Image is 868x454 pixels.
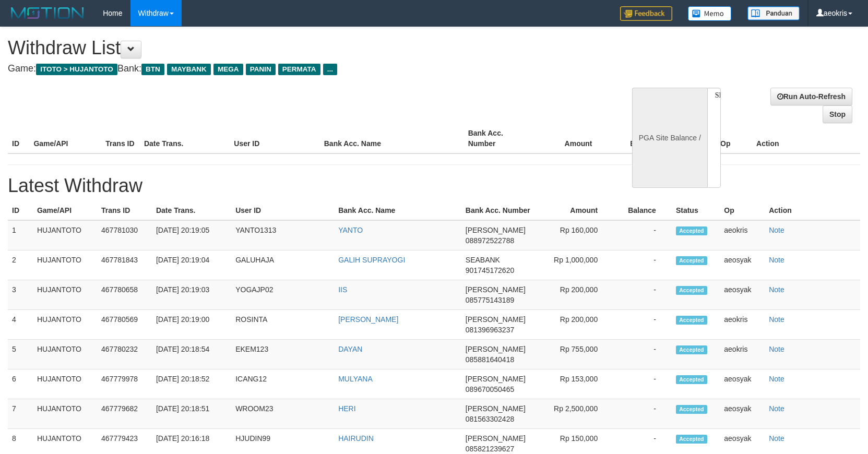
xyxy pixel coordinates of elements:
[613,220,672,250] td: -
[33,310,97,340] td: HUJANTOTO
[720,220,765,250] td: aeokris
[545,280,614,310] td: Rp 200,000
[613,201,672,220] th: Balance
[676,345,707,354] span: Accepted
[720,201,765,220] th: Op
[338,256,405,264] a: GALIH SUPRAYOGI
[33,340,97,369] td: HUJANTOTO
[152,340,231,369] td: [DATE] 20:18:54
[466,285,526,294] span: [PERSON_NAME]
[97,201,152,220] th: Trans ID
[613,369,672,399] td: -
[464,124,536,153] th: Bank Acc. Number
[720,340,765,369] td: aeokris
[97,340,152,369] td: 467780232
[466,296,514,304] span: 085775143189
[545,250,614,280] td: Rp 1,000,000
[231,369,334,399] td: ICANG12
[152,399,231,429] td: [DATE] 20:18:51
[338,404,355,413] a: HERI
[33,280,97,310] td: HUJANTOTO
[97,220,152,250] td: 467781030
[720,310,765,340] td: aeokris
[632,88,707,188] div: PGA Site Balance /
[676,375,707,384] span: Accepted
[338,434,374,443] a: HAIRUDIN
[8,124,29,153] th: ID
[33,399,97,429] td: HUJANTOTO
[152,310,231,340] td: [DATE] 20:19:00
[8,201,33,220] th: ID
[752,124,860,153] th: Action
[8,5,87,21] img: MOTION_logo.png
[33,369,97,399] td: HUJANTOTO
[323,64,337,75] span: ...
[676,226,707,235] span: Accepted
[613,340,672,369] td: -
[608,124,674,153] th: Balance
[672,201,720,220] th: Status
[152,201,231,220] th: Date Trans.
[613,310,672,340] td: -
[466,415,514,423] span: 081563302428
[765,201,860,220] th: Action
[231,310,334,340] td: ROSINTA
[461,201,545,220] th: Bank Acc. Number
[230,124,319,153] th: User ID
[338,315,398,324] a: [PERSON_NAME]
[97,310,152,340] td: 467780569
[770,88,852,105] a: Run Auto-Refresh
[769,315,784,324] a: Note
[466,345,526,353] span: [PERSON_NAME]
[466,375,526,383] span: [PERSON_NAME]
[33,201,97,220] th: Game/API
[231,340,334,369] td: EKEM123
[8,280,33,310] td: 3
[338,375,373,383] a: MULYANA
[769,434,784,443] a: Note
[676,316,707,325] span: Accepted
[466,236,514,245] span: 088972522788
[338,285,347,294] a: IIS
[545,201,614,220] th: Amount
[278,64,320,75] span: PERMATA
[545,399,614,429] td: Rp 2,500,000
[8,175,860,196] h1: Latest Withdraw
[97,369,152,399] td: 467779978
[466,226,526,234] span: [PERSON_NAME]
[213,64,243,75] span: MEGA
[231,250,334,280] td: GALUHAJA
[676,435,707,444] span: Accepted
[8,310,33,340] td: 4
[466,326,514,334] span: 081396963237
[716,124,752,153] th: Op
[152,280,231,310] td: [DATE] 20:19:03
[466,256,500,264] span: SEABANK
[33,220,97,250] td: HUJANTOTO
[720,280,765,310] td: aeosyak
[769,404,784,413] a: Note
[231,399,334,429] td: WROOM23
[545,369,614,399] td: Rp 153,000
[466,404,526,413] span: [PERSON_NAME]
[769,226,784,234] a: Note
[676,405,707,414] span: Accepted
[620,6,672,21] img: Feedback.jpg
[33,250,97,280] td: HUJANTOTO
[466,266,514,274] span: 901745172620
[676,286,707,295] span: Accepted
[769,285,784,294] a: Note
[466,385,514,393] span: 089670050465
[334,201,461,220] th: Bank Acc. Name
[320,124,464,153] th: Bank Acc. Name
[466,434,526,443] span: [PERSON_NAME]
[466,315,526,324] span: [PERSON_NAME]
[545,310,614,340] td: Rp 200,000
[545,340,614,369] td: Rp 755,000
[769,256,784,264] a: Note
[152,250,231,280] td: [DATE] 20:19:04
[676,256,707,265] span: Accepted
[769,345,784,353] a: Note
[8,220,33,250] td: 1
[747,6,800,20] img: panduan.png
